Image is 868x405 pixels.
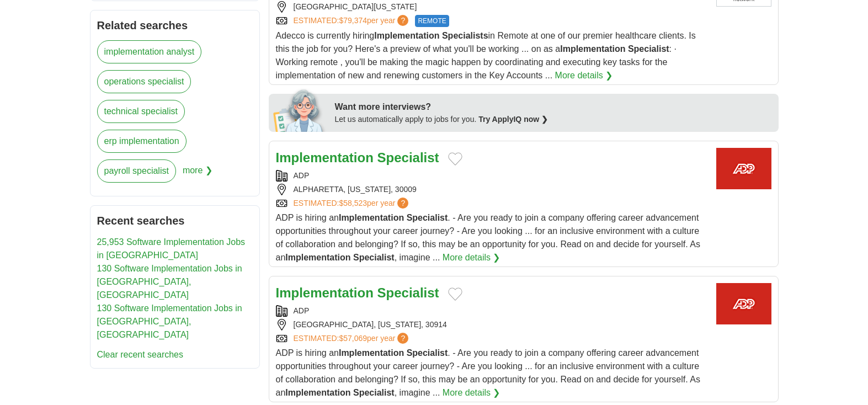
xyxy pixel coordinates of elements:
[335,100,772,114] div: Want more interviews?
[97,100,185,123] a: technical specialist
[276,184,707,195] div: ALPHARETTA, [US_STATE], 30009
[294,171,310,180] a: ADP
[339,334,367,343] span: $57,069
[97,70,191,93] a: operations specialist
[407,348,448,358] strong: Specialist
[276,285,439,300] a: Implementation Specialist
[294,333,411,344] a: ESTIMATED:$57,069per year?
[276,150,374,165] strong: Implementation
[285,253,350,262] strong: Implementation
[276,285,374,300] strong: Implementation
[276,150,439,165] a: Implementation Specialist
[294,306,310,315] a: ADP
[276,31,696,80] span: Adecco is currently hiring in Remote at one of our premier healthcare clients. Is this the job fo...
[407,213,448,222] strong: Specialist
[478,115,548,124] a: Try ApplyIQ now ❯
[276,319,707,331] div: [GEOGRAPHIC_DATA], [US_STATE], 30914
[443,386,500,399] a: More details ❯
[377,150,439,165] strong: Specialist
[97,40,202,63] a: implementation analyst
[183,159,212,189] span: more ❯
[560,44,625,54] strong: Implementation
[628,44,669,54] strong: Specialist
[97,212,253,229] h2: Recent searches
[397,15,408,26] span: ?
[97,237,246,260] a: 25,953 Software Implementation Jobs in [GEOGRAPHIC_DATA]
[448,287,462,301] button: Add to favorite jobs
[339,16,367,25] span: $79,374
[294,15,411,27] a: ESTIMATED:$79,374per year?
[339,213,404,222] strong: Implementation
[415,15,449,27] span: REMOTE
[397,333,408,344] span: ?
[555,69,613,82] a: More details ❯
[442,31,488,40] strong: Specialists
[97,303,242,339] a: 130 Software Implementation Jobs in [GEOGRAPHIC_DATA], [GEOGRAPHIC_DATA]
[339,348,404,358] strong: Implementation
[448,152,462,166] button: Add to favorite jobs
[97,264,242,300] a: 130 Software Implementation Jobs in [GEOGRAPHIC_DATA], [GEOGRAPHIC_DATA]
[353,253,395,262] strong: Specialist
[353,388,395,397] strong: Specialist
[443,251,500,264] a: More details ❯
[276,213,700,262] span: ADP is hiring an . - Are you ready to join a company offering career advancement opportunities th...
[97,17,253,34] h2: Related searches
[276,348,700,397] span: ADP is hiring an . - Are you ready to join a company offering career advancement opportunities th...
[716,283,771,324] img: ADP logo
[335,114,772,125] div: Let us automatically apply to jobs for you.
[294,198,411,209] a: ESTIMATED:$58,523per year?
[97,350,184,359] a: Clear recent searches
[276,1,707,13] div: [GEOGRAPHIC_DATA][US_STATE]
[285,388,350,397] strong: Implementation
[397,198,408,209] span: ?
[377,285,439,300] strong: Specialist
[273,88,327,132] img: apply-iq-scientist.png
[97,130,187,153] a: erp implementation
[339,199,367,207] span: $58,523
[716,148,771,189] img: ADP logo
[374,31,439,40] strong: Implementation
[97,159,176,183] a: payroll specialist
